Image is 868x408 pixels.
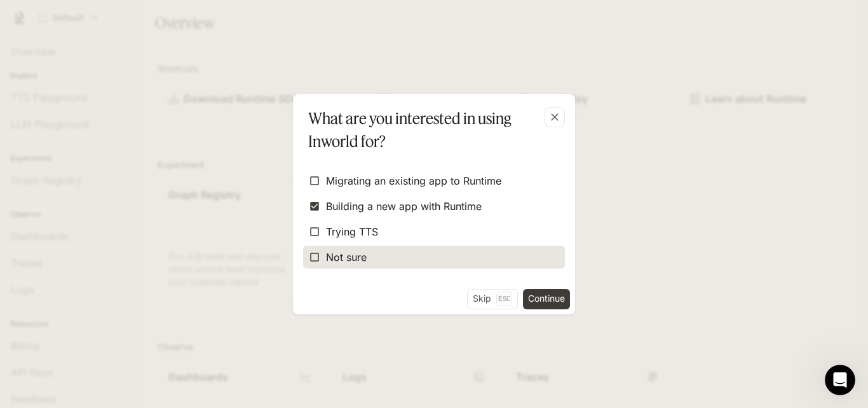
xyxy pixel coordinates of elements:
span: Not sure [326,250,367,265]
span: Trying TTS [326,224,378,239]
iframe: Intercom live chat [825,365,855,395]
p: Esc [496,292,512,306]
p: What are you interested in using Inworld for? [308,107,555,153]
button: SkipEsc [467,289,518,309]
span: Building a new app with Runtime [326,199,482,214]
span: Migrating an existing app to Runtime [326,173,501,188]
button: Continue [523,289,570,309]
